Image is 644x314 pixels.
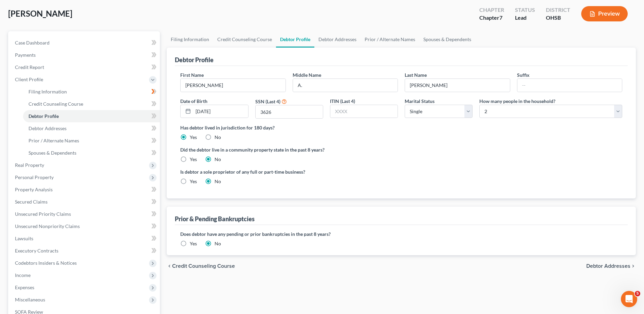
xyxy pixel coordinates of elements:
[181,79,285,92] input: --
[256,105,323,118] input: XXXX
[515,14,535,22] div: Lead
[499,14,502,21] span: 7
[10,208,160,220] a: Unsecured Priority Claims
[175,215,255,223] div: Prior & Pending Bankruptcies
[29,138,79,143] span: Prior / Alternate Names
[546,14,570,22] div: OHSB
[10,184,160,196] a: Property Analysis
[15,248,58,254] span: Executory Contracts
[23,110,160,122] a: Debtor Profile
[167,263,172,269] i: chevron_left
[180,168,398,175] label: Is debtor a sole proprietor of any full or part-time business?
[419,31,475,48] a: Spouses & Dependents
[23,147,160,159] a: Spouses & Dependents
[15,174,54,180] span: Personal Property
[405,71,427,78] label: Last Name
[15,76,43,82] span: Client Profile
[29,125,67,131] span: Debtor Addresses
[330,98,355,105] label: ITIN (Last 4)
[293,79,398,92] input: M.I
[15,223,80,229] span: Unsecured Nonpriority Claims
[15,162,44,168] span: Real Property
[23,86,160,98] a: Filing Information
[314,31,361,48] a: Debtor Addresses
[190,156,197,163] label: Yes
[15,52,36,58] span: Payments
[293,71,321,78] label: Middle Name
[190,240,197,247] label: Yes
[180,124,622,131] label: Has debtor lived in jurisdiction for 180 days?
[586,263,630,269] span: Debtor Addresses
[23,98,160,110] a: Credit Counseling Course
[15,64,44,70] span: Credit Report
[405,79,510,92] input: --
[546,6,570,14] div: District
[29,113,59,119] span: Debtor Profile
[15,211,71,217] span: Unsecured Priority Claims
[15,284,34,290] span: Expenses
[405,98,435,105] label: Marital Status
[517,79,622,92] input: --
[167,31,213,48] a: Filing Information
[29,101,83,107] span: Credit Counseling Course
[29,150,76,156] span: Spouses & Dependents
[479,14,504,22] div: Chapter
[621,291,637,307] iframe: Intercom live chat
[15,199,48,205] span: Secured Claims
[15,272,31,278] span: Income
[276,31,314,48] a: Debtor Profile
[190,134,197,141] label: Yes
[361,31,419,48] a: Prior / Alternate Names
[213,31,276,48] a: Credit Counseling Course
[515,6,535,14] div: Status
[10,196,160,208] a: Secured Claims
[635,291,640,296] span: 5
[193,105,248,118] input: MM/DD/YYYY
[215,134,221,141] label: No
[215,240,221,247] label: No
[180,230,622,238] label: Does debtor have any pending or prior bankruptcies in the past 8 years?
[175,56,214,64] div: Debtor Profile
[23,122,160,135] a: Debtor Addresses
[15,187,53,192] span: Property Analysis
[10,220,160,232] a: Unsecured Nonpriority Claims
[180,146,622,153] label: Did the debtor live in a community property state in the past 8 years?
[8,8,72,18] span: [PERSON_NAME]
[586,263,636,269] button: Debtor Addresses chevron_right
[23,135,160,147] a: Prior / Alternate Names
[479,6,504,14] div: Chapter
[167,263,235,269] button: chevron_left Credit Counseling Course
[10,232,160,245] a: Lawsuits
[215,178,221,185] label: No
[180,98,207,105] label: Date of Birth
[215,156,221,163] label: No
[180,71,204,78] label: First Name
[15,235,33,241] span: Lawsuits
[630,263,636,269] i: chevron_right
[10,49,160,61] a: Payments
[29,89,67,94] span: Filing Information
[10,37,160,49] a: Case Dashboard
[190,178,197,185] label: Yes
[581,6,628,21] button: Preview
[15,297,45,302] span: Miscellaneous
[10,245,160,257] a: Executory Contracts
[10,61,160,73] a: Credit Report
[15,40,50,46] span: Case Dashboard
[255,98,280,105] label: SSN (Last 4)
[517,71,530,78] label: Suffix
[172,263,235,269] span: Credit Counseling Course
[330,105,398,118] input: XXXX
[15,260,77,266] span: Codebtors Insiders & Notices
[479,98,555,105] label: How many people in the household?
